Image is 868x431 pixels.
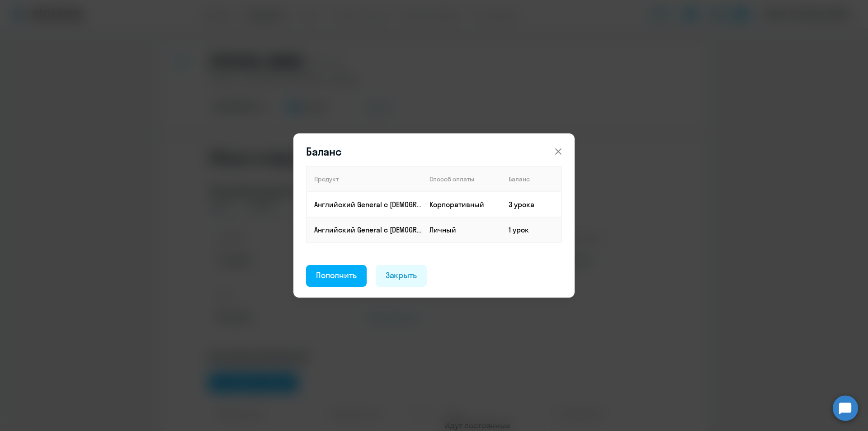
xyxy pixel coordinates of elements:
p: Английский General с [DEMOGRAPHIC_DATA] преподавателем [314,199,422,209]
th: Баланс [501,166,561,192]
th: Продукт [307,166,422,192]
div: Закрыть [386,270,417,281]
td: 1 урок [501,217,561,242]
p: Английский General с [DEMOGRAPHIC_DATA] преподавателем [314,225,422,235]
td: 3 урока [501,192,561,217]
button: Закрыть [376,265,427,287]
td: Личный [422,217,501,242]
div: Пополнить [316,270,357,281]
th: Способ оплаты [422,166,501,192]
td: Корпоративный [422,192,501,217]
header: Баланс [293,144,575,159]
button: Пополнить [306,265,367,287]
